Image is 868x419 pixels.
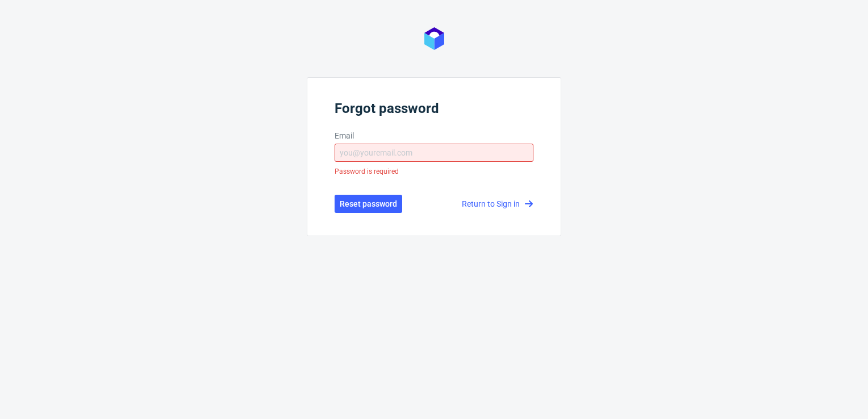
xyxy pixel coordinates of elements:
header: Forgot password [335,100,533,121]
label: Email [335,130,533,141]
a: Return to Sign in [462,198,533,209]
span: Reset password [340,200,397,208]
button: Reset password [335,195,402,213]
input: you@youremail.com [335,144,533,162]
div: Password is required [335,162,399,181]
